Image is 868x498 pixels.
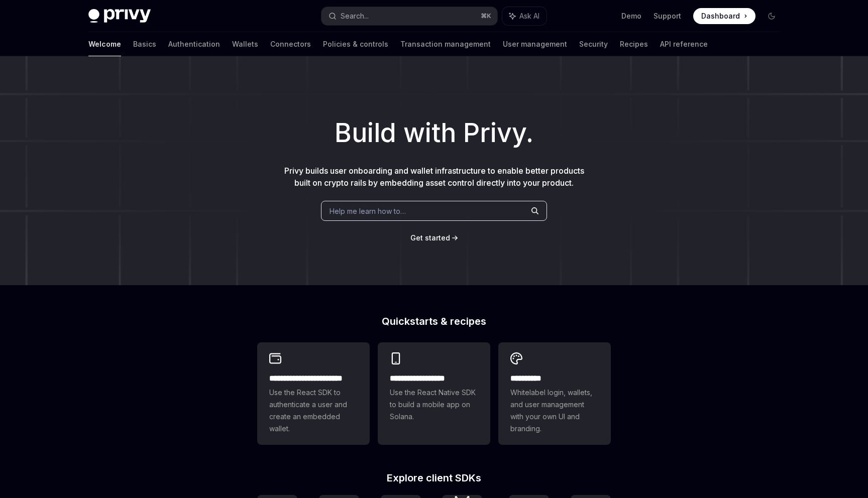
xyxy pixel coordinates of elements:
[660,32,708,56] a: API reference
[330,206,406,216] span: Help me learn how to…
[400,32,491,56] a: Transaction management
[323,32,388,56] a: Policies & controls
[502,7,547,25] button: Ask AI
[168,32,220,56] a: Authentication
[693,8,755,24] a: Dashboard
[654,11,681,21] a: Support
[321,7,497,25] button: Search...⌘K
[269,387,358,435] span: Use the React SDK to authenticate a user and create an embedded wallet.
[620,32,648,56] a: Recipes
[701,11,740,21] span: Dashboard
[378,342,490,445] a: **** **** **** ***Use the React Native SDK to build a mobile app on Solana.
[410,233,450,242] span: Get started
[284,166,584,188] span: Privy builds user onboarding and wallet infrastructure to enable better products built on crypto ...
[498,342,611,445] a: **** *****Whitelabel login, wallets, and user management with your own UI and branding.
[133,32,156,56] a: Basics
[390,387,478,423] span: Use the React Native SDK to build a mobile app on Solana.
[257,316,611,326] h2: Quickstarts & recipes
[579,32,608,56] a: Security
[232,32,258,56] a: Wallets
[503,32,567,56] a: User management
[621,11,641,21] a: Demo
[519,11,539,21] span: Ask AI
[88,9,151,23] img: dark logo
[16,113,852,153] h1: Build with Privy.
[510,387,599,435] span: Whitelabel login, wallets, and user management with your own UI and branding.
[764,8,780,24] button: Toggle dark mode
[88,32,121,56] a: Welcome
[410,233,450,243] a: Get started
[270,32,311,56] a: Connectors
[341,10,369,22] div: Search...
[481,12,491,20] span: ⌘ K
[257,473,611,483] h2: Explore client SDKs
